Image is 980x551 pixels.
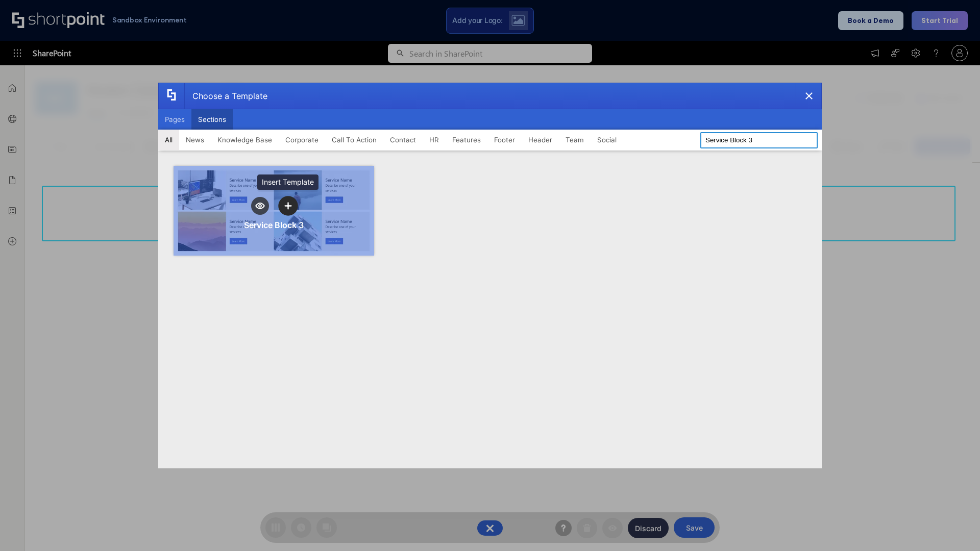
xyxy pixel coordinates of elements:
button: Header [522,130,559,150]
iframe: Chat Widget [796,433,980,551]
div: template selector [158,83,822,468]
div: Service Block 3 [244,220,304,230]
button: Sections [191,109,233,130]
button: Social [591,130,623,150]
button: HR [423,130,446,150]
button: News [179,130,211,150]
div: Choose a Template [184,83,267,109]
button: Features [446,130,487,150]
button: Knowledge Base [211,130,279,150]
button: All [158,130,179,150]
button: Corporate [279,130,325,150]
button: Call To Action [325,130,383,150]
button: Team [559,130,591,150]
button: Contact [383,130,423,150]
button: Footer [487,130,522,150]
input: Search [700,132,818,148]
button: Pages [158,109,191,130]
